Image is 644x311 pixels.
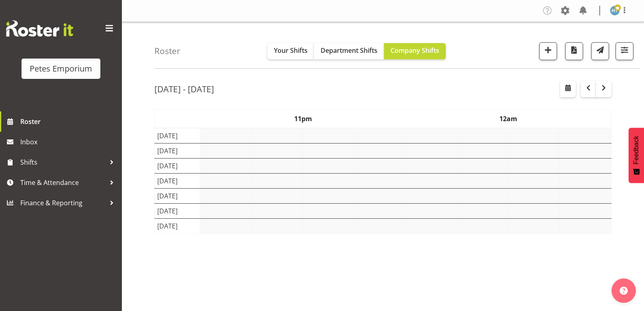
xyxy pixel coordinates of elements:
button: Company Shifts [384,43,446,59]
span: Finance & Reporting [20,197,106,209]
td: [DATE] [155,143,200,158]
td: [DATE] [155,128,200,144]
td: [DATE] [155,173,200,188]
th: 12am [406,109,611,128]
span: Feedback [633,136,640,164]
span: Your Shifts [274,46,308,55]
h4: Roster [154,46,180,56]
button: Add a new shift [539,42,557,60]
td: [DATE] [155,188,200,203]
h2: [DATE] - [DATE] [154,84,214,94]
button: Filter Shifts [616,42,633,60]
img: helena-tomlin701.jpg [610,6,620,15]
span: Roster [20,115,118,128]
button: Select a specific date within the roster. [560,81,576,97]
span: Company Shifts [390,46,439,55]
img: help-xxl-2.png [620,287,628,295]
span: Inbox [20,136,118,148]
td: [DATE] [155,203,200,218]
span: Department Shifts [321,46,377,55]
button: Feedback - Show survey [629,128,644,183]
span: Shifts [20,156,106,168]
button: Your Shifts [267,43,314,59]
td: [DATE] [155,158,200,173]
img: Rosterit website logo [6,20,73,37]
button: Send a list of all shifts for the selected filtered period to all rostered employees. [591,42,609,60]
td: [DATE] [155,218,200,233]
button: Department Shifts [314,43,384,59]
span: Time & Attendance [20,176,106,189]
button: Download a PDF of the roster according to the set date range. [565,42,583,60]
div: Petes Emporium [30,63,92,75]
th: 11pm [200,109,406,128]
